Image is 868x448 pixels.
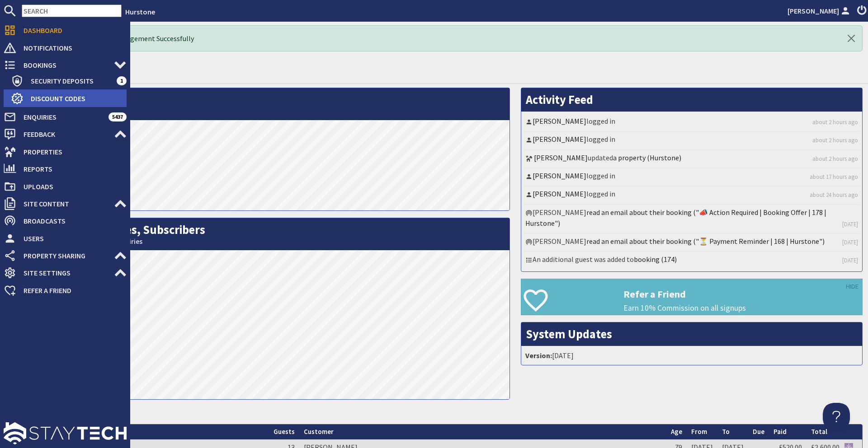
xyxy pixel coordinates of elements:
[16,231,127,246] span: Users
[274,427,295,436] a: Guests
[524,114,860,132] li: logged in
[623,302,862,314] p: Earn 10% Commission on all signups
[32,107,505,116] small: This Month: 196 Visits
[4,422,127,444] img: staytech_l_w-4e588a39d9fa60e82540d7cfac8cfe4b7147e857d3e8dbdfbd41c59d52db0ec4.svg
[4,248,127,263] a: Property Sharing
[4,179,127,194] a: Uploads
[4,58,127,72] a: Bookings
[16,110,108,124] span: Enquiries
[613,153,681,162] a: a property (Hurstone)
[4,127,127,141] a: Feedback
[4,266,127,280] a: Site Settings
[524,132,860,150] li: logged in
[524,234,860,252] li: [PERSON_NAME]
[117,76,127,85] span: 1
[16,58,114,72] span: Bookings
[846,282,859,292] a: HIDE
[32,237,505,246] small: This Month: 0 Bookings, 0 Enquiries
[16,162,127,176] span: Reports
[524,252,860,269] li: An additional guest was added to
[823,403,850,430] iframe: Toggle Customer Support
[24,74,117,88] span: Security Deposits
[28,88,509,120] h2: Visits per Day
[812,118,858,126] a: about 2 hours ago
[4,196,127,211] a: Site Content
[634,255,677,264] a: booking (174)
[16,41,127,55] span: Notifications
[108,112,127,121] span: 5437
[842,256,858,265] a: [DATE]
[4,231,127,246] a: Users
[16,127,114,141] span: Feedback
[16,196,114,211] span: Site Content
[524,187,860,205] li: logged in
[16,145,127,159] span: Properties
[722,427,730,436] a: To
[28,218,509,250] h2: Bookings, Enquiries, Subscribers
[533,117,586,126] a: [PERSON_NAME]
[16,214,127,228] span: Broadcasts
[11,74,127,88] a: Security Deposits 1
[810,173,858,181] a: about 17 hours ago
[812,154,858,163] a: about 2 hours ago
[4,145,127,159] a: Properties
[16,248,114,263] span: Property Sharing
[774,427,787,436] a: Paid
[4,214,127,228] a: Broadcasts
[842,238,858,247] a: [DATE]
[16,179,127,194] span: Uploads
[4,23,127,37] a: Dashboard
[11,91,127,106] a: Discount Codes
[524,150,860,168] li: updated
[524,348,860,363] li: [DATE]
[24,91,127,106] span: Discount Codes
[304,427,334,436] a: Customer
[16,23,127,37] span: Dashboard
[4,41,127,55] a: Notifications
[788,5,852,16] a: [PERSON_NAME]
[812,136,858,145] a: about 2 hours ago
[521,279,863,315] a: Refer a Friend Earn 10% Commission on all signups
[533,135,586,144] a: [PERSON_NAME]
[526,92,593,107] a: Activity Feed
[27,25,863,51] div: Hello Boss! Logged In via Management Successfully
[842,220,858,229] a: [DATE]
[525,351,552,360] strong: Version:
[16,283,127,298] span: Refer a Friend
[22,5,122,17] input: SEARCH
[16,266,114,280] span: Site Settings
[691,427,707,436] a: From
[526,327,612,341] a: System Updates
[811,427,827,436] a: Total
[4,283,127,298] a: Refer a Friend
[533,171,586,180] a: [PERSON_NAME]
[533,189,586,198] a: [PERSON_NAME]
[810,191,858,199] a: about 24 hours ago
[4,110,127,124] a: Enquiries 5437
[125,7,155,16] a: Hurstone
[586,237,825,246] a: read an email about their booking ("⏳ Payment Reminder | 168 | Hurstone")
[4,162,127,176] a: Reports
[524,205,860,234] li: [PERSON_NAME]
[671,427,682,436] a: Age
[623,288,862,300] h3: Refer a Friend
[525,208,826,228] a: read an email about their booking ("📣 Action Required | Booking Offer | 178 | Hurstone")
[748,425,769,439] th: Due
[534,153,588,162] a: [PERSON_NAME]
[524,168,860,187] li: logged in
